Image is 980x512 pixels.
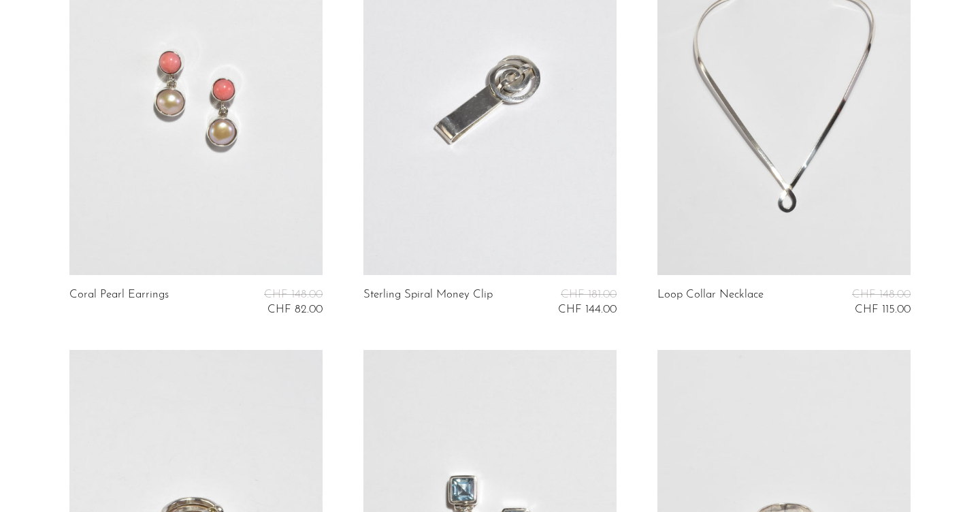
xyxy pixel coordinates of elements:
[267,304,323,315] span: CHF 82.00
[558,304,617,315] span: CHF 144.00
[363,289,493,317] a: Sterling Spiral Money Clip
[561,289,617,300] span: CHF 181.00
[69,289,169,317] a: Coral Pearl Earrings
[264,289,323,300] span: CHF 148.00
[852,289,911,300] span: CHF 148.00
[657,289,764,317] a: Loop Collar Necklace
[855,304,911,315] span: CHF 115.00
